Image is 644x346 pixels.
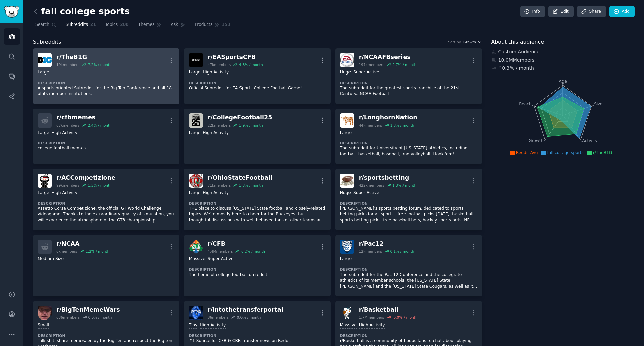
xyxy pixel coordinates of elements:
p: college football memes [38,145,175,151]
a: ACCompetizioner/ACCompetizione99kmembers1.5% / monthLargeHigh ActivityDescriptionAssetto Corsa Co... [33,169,179,230]
dt: Description [340,81,477,85]
div: Large [189,130,200,136]
p: The home of college football on reddit. [189,272,326,278]
div: 422k members [359,183,384,188]
div: r/ LonghornNation [359,113,417,122]
div: Sort by [448,40,461,44]
a: Topics200 [103,19,131,33]
tspan: Size [594,101,602,106]
img: NCAAFBseries [340,53,354,67]
img: CollegeFootball25 [189,113,203,128]
span: r/TheB1G [593,150,612,155]
span: Ask [171,22,178,28]
p: [PERSON_NAME]'s sports betting forum, dedicated to sports betting picks for all sports - free foo... [340,206,477,224]
img: sportsbetting [340,174,354,188]
div: 4.4M members [208,249,233,254]
div: 1.3 % / month [239,183,263,188]
div: r/ cfbmemes [56,113,112,122]
p: Official Subreddit for EA Sports College Football Game! [189,85,326,91]
a: Edit [548,6,574,17]
div: r/ NCAAFBseries [359,53,416,61]
div: High Activity [200,322,226,329]
div: Medium Size [38,256,64,262]
a: Products153 [192,19,232,33]
tspan: Age [559,79,567,84]
div: r/ Pac12 [359,240,414,248]
img: Pac12 [340,240,354,254]
img: CFB [189,240,203,254]
div: r/ CollegeFootball25 [208,113,272,122]
a: Themes [136,19,164,33]
p: A sports oriented Subreddit for the Big Ten Conference and all 18 of its member institutions. [38,85,175,97]
p: The subreddit for the greatest sports franchise of the 21st Century...NCAA Football [340,85,477,97]
a: CFBr/CFB4.4Mmembers0.2% / monthMassiveSuper ActiveDescriptionThe home of college football on reddit. [184,235,331,296]
div: 7.2 % / month [88,62,112,67]
div: Large [189,190,200,196]
div: 1.8 % / month [390,123,414,128]
a: r/cfbmemes67kmembers2.4% / monthLargeHigh ActivityDescriptioncollege football memes [33,109,179,164]
div: Massive [189,256,205,262]
div: Large [189,69,200,76]
div: High Activity [203,69,229,76]
div: 12k members [359,249,382,254]
div: 1.2 % / month [86,249,109,254]
span: Subreddits [33,38,61,46]
a: Subreddits21 [63,19,98,33]
tspan: Activity [582,138,597,143]
div: r/ ACCompetizione [56,174,115,182]
a: OhioStateFootballr/OhioStateFootball71kmembers1.3% / monthLargeHigh ActivityDescriptionTHE place ... [184,169,331,230]
p: THE place to discuss [US_STATE] State football and closely-related topics. We’re mostly here to c... [189,206,326,224]
div: Large [38,69,49,76]
div: 0.2 % / month [241,249,265,254]
a: r/NCAA6kmembers1.2% / monthMedium Size [33,235,179,296]
div: Super Active [353,190,379,196]
dt: Description [38,201,175,206]
a: CollegeFootball25r/CollegeFootball2522kmembers1.9% / monthLargeHigh Activity [184,109,331,164]
img: intothetransferportal [189,306,203,320]
div: High Activity [203,130,229,136]
div: 0.0 % / month [237,315,261,320]
dt: Description [189,267,326,272]
div: 71k members [208,183,231,188]
span: Products [195,22,212,28]
span: Search [35,22,49,28]
tspan: Growth [529,138,543,143]
p: The subreddit for University of [US_STATE] athletics, including football, basketball, baseball, a... [340,145,477,157]
span: fall college sports [547,150,584,155]
div: 44k members [359,123,382,128]
dt: Description [38,333,175,338]
div: Large [38,190,49,196]
p: #1 Source for CFB & CBB transfer news on Reddit [189,338,326,344]
span: 153 [222,22,230,28]
span: Subreddits [66,22,88,28]
div: Custom Audience [491,48,635,55]
a: Ask [168,19,187,33]
span: 21 [90,22,96,28]
div: r/ sportsbetting [359,174,416,182]
img: GummySearch logo [4,6,19,18]
tspan: Reach [519,101,532,106]
div: ↑ 0.3 % / month [498,65,534,72]
div: Super Active [353,69,379,76]
div: 1.3 % / month [392,183,416,188]
div: Super Active [208,256,234,262]
div: Large [340,256,352,262]
div: r/ NCAA [56,240,109,248]
button: Growth [463,40,482,44]
a: Add [609,6,635,17]
div: Massive [340,322,357,329]
h2: fall college sports [33,6,130,17]
div: High Activity [359,322,385,329]
dt: Description [189,81,326,85]
img: BigTenMemeWars [38,306,52,320]
span: 200 [120,22,129,28]
div: 1.7M members [359,315,384,320]
div: r/ Basketball [359,306,418,314]
img: LonghornNation [340,113,354,128]
div: r/ EASportsCFB [208,53,263,61]
div: 1.9 % / month [239,123,263,128]
a: TheB1Gr/TheB1G19kmembers7.2% / monthLargeDescriptionA sports oriented Subreddit for the Big Ten C... [33,48,179,104]
div: 0.1 % / month [390,249,414,254]
div: High Activity [51,130,77,136]
dt: Description [38,141,175,145]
